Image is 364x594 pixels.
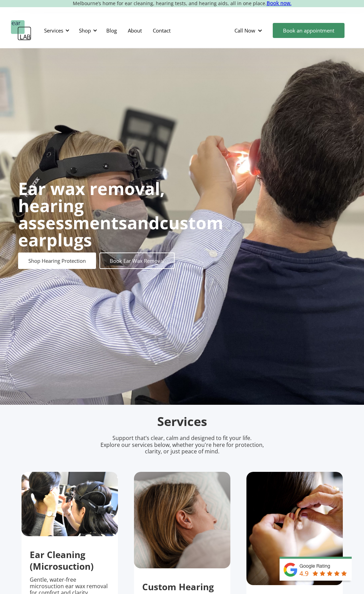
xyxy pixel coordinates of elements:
strong: Ear Cleaning (Microsuction) [30,548,94,572]
a: Contact [147,21,176,40]
h2: Services [22,414,343,430]
img: putting hearing protection in [246,472,343,585]
div: Call Now [234,27,255,34]
a: Blog [101,21,122,40]
div: Call Now [229,20,269,41]
div: Services [40,20,71,41]
a: About [122,21,147,40]
a: Shop Hearing Protection [18,253,96,269]
strong: Ear wax removal, hearing assessments [18,177,165,234]
h1: and [18,180,223,248]
div: Shop [75,20,99,41]
strong: custom earplugs [18,211,223,251]
div: Shop [79,27,91,34]
a: Book an appointment [273,23,345,38]
p: Support that’s clear, calm and designed to fit your life. Explore our services below, whether you... [92,435,273,455]
a: Book Ear Wax Removal [99,253,175,269]
a: home [11,20,31,41]
div: Services [44,27,63,34]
